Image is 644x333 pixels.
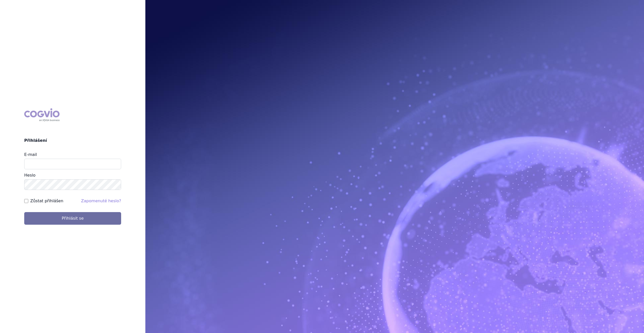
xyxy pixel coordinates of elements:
label: Zůstat přihlášen [30,198,63,204]
a: Zapomenuté heslo? [81,198,121,203]
div: COGVIO [24,108,60,121]
h2: Přihlášení [24,138,121,144]
button: Přihlásit se [24,212,121,225]
label: E-mail [24,152,37,157]
label: Heslo [24,173,35,178]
